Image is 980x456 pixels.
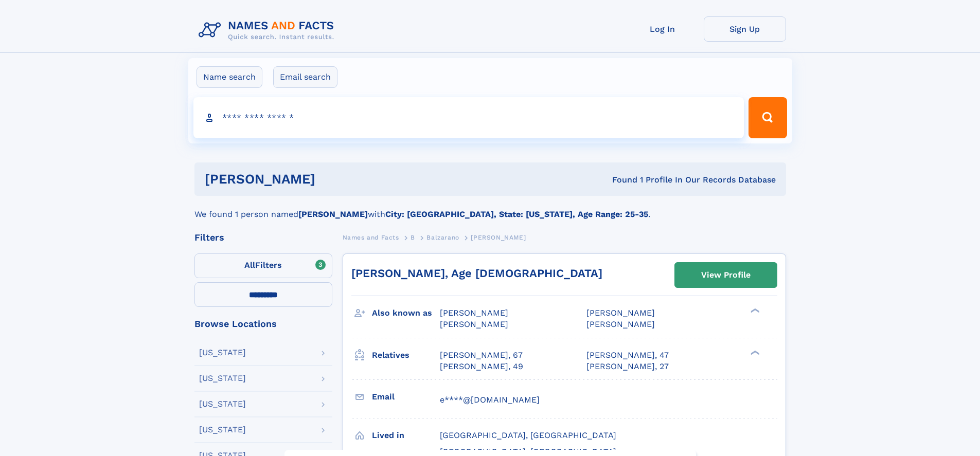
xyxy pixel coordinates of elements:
[675,263,777,287] a: View Profile
[194,16,343,44] img: Logo Names and Facts
[244,260,255,270] span: All
[194,253,332,278] label: Filters
[440,430,616,440] span: [GEOGRAPHIC_DATA], [GEOGRAPHIC_DATA]
[621,16,704,42] a: Log In
[273,66,337,88] label: Email search
[411,231,415,244] a: B
[372,427,440,444] h3: Lived in
[343,231,399,244] a: Names and Facts
[411,234,415,241] span: B
[586,308,655,318] span: [PERSON_NAME]
[199,400,246,408] div: [US_STATE]
[372,304,440,322] h3: Also known as
[748,307,760,314] div: ❯
[426,231,459,244] a: Balzarano
[440,308,508,318] span: [PERSON_NAME]
[426,234,459,241] span: Balzarano
[440,350,523,361] a: [PERSON_NAME], 67
[351,267,602,280] a: [PERSON_NAME], Age [DEMOGRAPHIC_DATA]
[194,233,332,242] div: Filters
[385,209,648,219] b: City: [GEOGRAPHIC_DATA], State: [US_STATE], Age Range: 25-35
[748,349,760,356] div: ❯
[440,361,523,372] a: [PERSON_NAME], 49
[701,263,751,287] div: View Profile
[205,173,464,186] h1: [PERSON_NAME]
[193,97,744,138] input: search input
[199,426,246,434] div: [US_STATE]
[194,319,332,329] div: Browse Locations
[586,350,669,361] a: [PERSON_NAME], 47
[197,66,262,88] label: Name search
[749,97,787,138] button: Search Button
[586,319,655,329] span: [PERSON_NAME]
[471,234,526,241] span: [PERSON_NAME]
[464,174,776,186] div: Found 1 Profile In Our Records Database
[298,209,368,219] b: [PERSON_NAME]
[704,16,786,42] a: Sign Up
[199,374,246,382] div: [US_STATE]
[372,346,440,364] h3: Relatives
[199,349,246,357] div: [US_STATE]
[372,388,440,406] h3: Email
[586,361,669,372] a: [PERSON_NAME], 27
[194,196,786,221] div: We found 1 person named with .
[440,319,508,329] span: [PERSON_NAME]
